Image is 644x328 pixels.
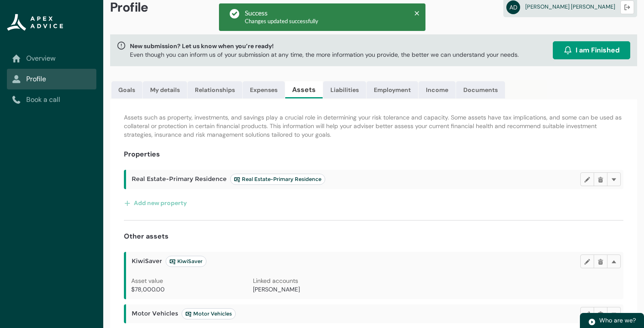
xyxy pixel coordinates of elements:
[169,258,203,265] span: KiwiSaver
[12,53,91,64] a: Overview
[12,74,91,84] a: Profile
[607,307,621,321] button: More
[419,81,456,98] a: Income
[594,254,607,268] button: Delete
[7,48,96,110] nav: Sub page
[367,81,418,98] a: Employment
[594,172,607,186] button: Delete
[564,46,572,55] img: alarm.svg
[456,81,505,98] a: Documents
[230,174,325,185] lightning-badge: Real Estate-Primary Residence
[132,308,236,319] span: Motor Vehicles
[245,18,318,25] span: Changes updated successfully
[580,307,594,321] button: Edit
[580,172,594,186] button: Edit
[506,0,520,14] abbr: AD
[253,276,375,285] p: Linked accounts
[182,308,236,319] lightning-badge: Motor Vehicles
[243,81,285,98] a: Expenses
[253,285,300,293] span: [PERSON_NAME]
[553,41,630,59] button: I am Finished
[143,81,187,98] a: My details
[124,196,187,210] button: Add new property
[130,42,519,50] span: New submission? Let us know when you’re ready!
[620,0,634,14] button: Logout
[323,81,366,98] a: Liabilities
[285,81,323,98] a: Assets
[607,254,621,268] button: More
[7,14,63,31] img: Apex Advice Group
[132,174,325,185] span: Real Estate-Primary Residence
[124,113,623,139] p: Assets such as property, investments, and savings play a crucial role in determining your risk to...
[131,276,253,285] p: Asset value
[576,45,619,55] span: I am Finished
[188,81,242,98] a: Relationships
[607,172,621,186] button: More
[525,3,615,10] span: [PERSON_NAME] [PERSON_NAME]
[111,81,142,98] a: Goals
[124,149,160,159] h4: Properties
[234,176,321,183] span: Real Estate-Primary Residence
[599,316,636,324] span: Who are we?
[124,231,169,242] h4: Other assets
[594,307,607,321] button: Delete
[588,318,596,326] img: play.svg
[245,9,318,17] div: Success
[166,256,206,267] lightning-badge: KiwiSaver
[131,285,165,293] span: $78,000.00
[130,50,519,59] p: Even though you can inform us of your submission at any time, the more information you provide, t...
[185,310,232,317] span: Motor Vehicles
[132,256,206,267] span: KiwiSaver
[12,95,91,105] a: Book a call
[580,254,594,268] button: Edit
